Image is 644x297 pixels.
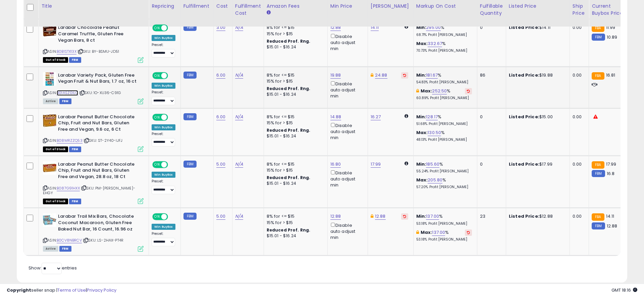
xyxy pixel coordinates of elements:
[267,167,322,173] div: 15% for > $15
[426,24,441,31] a: 295.00
[330,114,341,120] a: 14.88
[267,213,322,219] div: 8% for <= $15
[428,40,442,47] a: 332.67
[330,80,363,99] div: Disable auto adjust min
[83,238,123,243] span: | SKU: LS-2HAX-PT4R
[607,34,618,40] span: 10.89
[183,3,211,10] div: Fulfillment
[57,185,80,191] a: B087G91HXX
[183,213,197,220] small: FBM
[592,161,604,169] small: FBA
[509,114,565,120] div: $15.00
[57,90,78,96] a: B01ASZ0ILC
[509,3,567,10] div: Listed Price
[426,72,438,79] a: 181.67
[216,213,226,220] a: 5.00
[267,38,311,44] b: Reduced Prof. Rng.
[69,146,81,152] span: FBM
[330,24,341,31] a: 12.88
[592,222,605,229] small: FBM
[87,287,116,293] a: Privacy Policy
[606,72,615,78] span: 16.81
[267,220,322,226] div: 15% for > $15
[43,161,144,204] div: ASIN:
[267,114,322,120] div: 8% for <= $15
[43,213,56,227] img: 51rB0vdXiIL._SL40_.jpg
[330,161,341,168] a: 16.80
[267,175,311,180] b: Reduced Prof. Rng.
[183,24,197,31] small: FBM
[235,3,261,17] div: Fulfillment Cost
[330,33,363,52] div: Disable auto adjust min
[267,233,322,239] div: $15.01 - $16.24
[421,229,432,236] b: Max:
[375,72,387,79] a: 24.88
[58,72,140,86] b: Larabar Variety Pack, Gluten Free Vegan Fruit & Nut Bars, 1.7 oz, 16 ct
[43,213,144,251] div: ASIN:
[416,33,472,37] p: 68.71% Profit [PERSON_NAME]
[43,114,56,127] img: 41oPT4LcZJL._SL40_.jpg
[43,114,144,151] div: ASIN:
[43,199,68,204] span: All listings that are currently out of stock and unavailable for purchase on Amazon
[330,169,363,188] div: Disable auto adjust min
[573,3,586,17] div: Ship Price
[43,161,56,175] img: 41ygAlhKaSL._SL40_.jpg
[592,3,626,17] div: Current Buybox Price
[592,34,605,41] small: FBM
[416,96,472,100] p: 60.89% Profit [PERSON_NAME]
[416,114,426,120] b: Min:
[416,237,472,242] p: 53.18% Profit [PERSON_NAME]
[416,130,472,142] div: %
[480,72,501,78] div: 86
[267,44,322,50] div: $15.01 - $16.24
[152,43,175,58] div: Preset:
[152,172,175,178] div: Win BuyBox
[235,213,243,220] a: N/A
[432,229,445,236] a: 137.00
[375,213,386,220] a: 12.88
[416,177,472,189] div: %
[606,24,615,31] span: 11.99
[57,238,82,243] a: B0CV8NBRCV
[79,90,121,95] span: | SKU: 1O-XU36-C91G
[153,114,161,120] span: ON
[267,31,322,37] div: 15% for > $15
[509,161,539,167] b: Listed Price:
[606,213,614,219] span: 14.11
[480,25,501,31] div: 0
[371,114,381,120] a: 16.27
[611,287,637,293] span: 2025-09-13 18:16 GMT
[426,114,438,120] a: 128.17
[267,127,311,133] b: Reduced Prof. Rng.
[416,122,472,126] p: 51.68% Profit [PERSON_NAME]
[421,88,432,94] b: Max:
[216,3,229,10] div: Cost
[416,25,472,37] div: %
[416,24,426,31] b: Min:
[267,120,322,126] div: 15% for > $15
[416,169,472,174] p: 55.24% Profit [PERSON_NAME]
[267,133,322,139] div: $15.01 - $16.24
[58,25,140,45] b: Larabar Chocolate Peanut Caramel Truffle, Gluten Free Vegan Bars, 8 ct
[509,24,539,31] b: Listed Price:
[57,287,86,293] a: Terms of Use
[416,72,472,85] div: %
[416,129,428,136] b: Max:
[43,146,68,152] span: All listings that are currently out of stock and unavailable for purchase on Amazon
[69,57,81,63] span: FBM
[426,161,439,168] a: 185.60
[509,213,565,219] div: $12.88
[480,3,503,17] div: Fulfillable Quantity
[509,72,539,78] b: Listed Price:
[152,90,175,105] div: Preset:
[7,287,31,293] strong: Copyright
[59,98,71,104] span: FBM
[41,3,146,10] div: Title
[167,73,178,78] span: OFF
[152,231,175,247] div: Preset:
[416,161,472,174] div: %
[426,213,439,220] a: 137.00
[416,213,426,219] b: Min:
[267,3,325,10] div: Amazon Fees
[432,88,447,94] a: 252.50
